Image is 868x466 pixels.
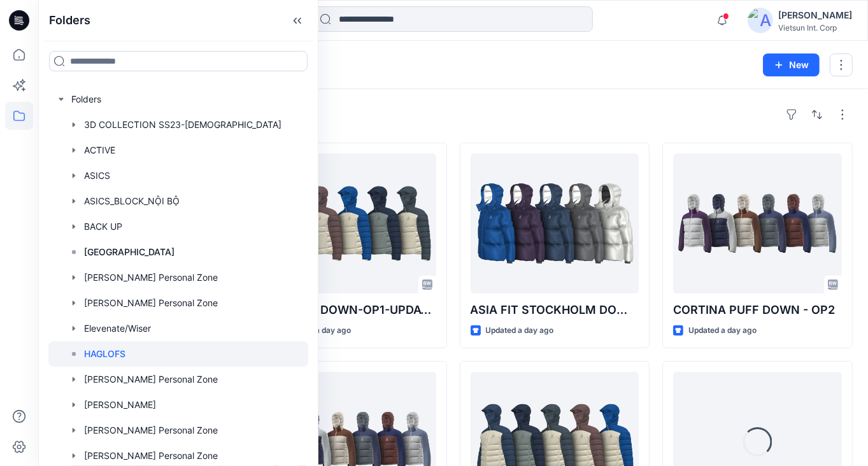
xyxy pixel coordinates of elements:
[748,8,773,33] img: avatar
[763,53,820,76] button: New
[778,8,852,23] div: [PERSON_NAME]
[688,324,757,337] p: Updated a day ago
[471,153,639,293] a: ASIA FIT STOCKHOLM DOWN - 2​_OP1
[267,153,436,293] a: ASIA AIR DOWN-OP1-UPDATE_OP2
[84,346,125,362] p: HAGLOFS
[471,301,639,319] p: ASIA FIT STOCKHOLM DOWN - 2​_OP1
[84,244,174,260] p: [GEOGRAPHIC_DATA]
[673,301,842,319] p: CORTINA PUFF DOWN - OP2
[673,153,842,293] a: CORTINA PUFF DOWN - OP2
[778,23,852,32] div: Vietsun Int. Corp
[486,324,554,337] p: Updated a day ago
[267,301,436,319] p: ASIA AIR DOWN-OP1-UPDATE_OP2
